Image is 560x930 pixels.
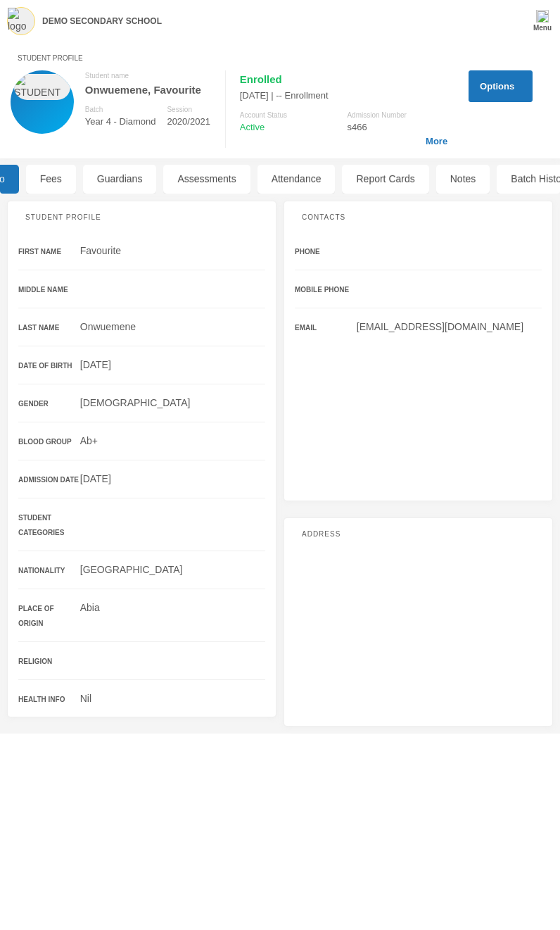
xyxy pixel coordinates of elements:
div: Address [295,529,542,539]
span: [DATE] [80,359,111,370]
div: Notes [436,165,490,194]
span: Abia [80,602,100,613]
span: STUDENT CATEGORIES [18,514,64,536]
span: Enrolled [240,70,282,89]
button: Edit [439,72,447,88]
div: Account Status [240,110,341,120]
span: Student Profile [18,53,83,63]
div: Report Cards [342,165,428,194]
div: s466 [347,120,447,134]
span: [GEOGRAPHIC_DATA] [80,564,183,575]
div: Admission Number [347,110,447,120]
div: Batch [85,104,157,115]
span: Favourite [80,245,121,256]
div: 2020/2021 [167,115,210,129]
span: [DATE] [80,473,111,484]
span: Ab+ [80,435,98,446]
span: MIDDLE NAME [18,286,68,294]
div: Onwuemene, Favourite [85,81,211,99]
div: Assessments [163,165,250,194]
div: [DATE] | -- Enrollment [240,89,447,103]
button: Options [469,70,533,102]
div: Menu [533,23,552,33]
span: [EMAIL_ADDRESS][DOMAIN_NAME] [357,321,523,332]
span: More [426,134,447,149]
span: PHONE [295,248,320,256]
div: Student name [85,70,211,81]
span: RELIGION [18,658,52,665]
span: [DEMOGRAPHIC_DATA] [80,397,191,408]
div: Session [167,104,210,115]
div: Contacts [295,212,542,222]
div: Attendance [257,165,336,194]
div: Student Profile [18,212,265,222]
div: DEMO SECONDARY SCHOOL [42,15,162,27]
div: Year 4 - Diamond [85,115,157,129]
span: Onwuemene [80,321,136,332]
span: Nil [80,693,91,704]
img: STUDENT [14,74,70,100]
span: Active [240,120,265,134]
div: Guardians [83,165,157,194]
span: MOBILE PHONE [295,286,349,294]
div: Fees [26,165,76,194]
img: logo [8,8,34,34]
